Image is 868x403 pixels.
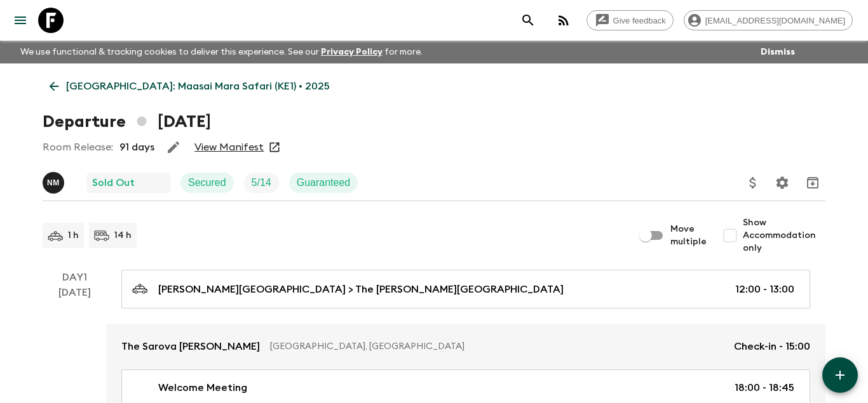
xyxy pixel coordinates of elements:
a: Give feedback [587,10,674,30]
button: NM [43,172,67,194]
a: [GEOGRAPHIC_DATA]: Maasai Mara Safari (KE1) • 2025 [43,74,337,99]
span: [EMAIL_ADDRESS][DOMAIN_NAME] [698,16,852,25]
p: The Sarova [PERSON_NAME] [121,339,260,354]
p: Day 1 [43,270,106,285]
button: menu [8,8,33,33]
div: Trip Fill [244,173,279,193]
a: The Sarova [PERSON_NAME][GEOGRAPHIC_DATA], [GEOGRAPHIC_DATA]Check-in - 15:00 [106,324,825,369]
p: 5 / 14 [252,175,271,190]
button: Settings [770,170,795,195]
p: [PERSON_NAME][GEOGRAPHIC_DATA] > The [PERSON_NAME][GEOGRAPHIC_DATA] [158,282,564,297]
a: [PERSON_NAME][GEOGRAPHIC_DATA] > The [PERSON_NAME][GEOGRAPHIC_DATA]12:00 - 13:00 [121,270,810,308]
h1: Departure [DATE] [43,109,211,135]
p: Guaranteed [297,175,351,190]
div: Secured [180,173,234,193]
span: Give feedback [606,16,673,25]
button: Dismiss [757,43,798,61]
p: [GEOGRAPHIC_DATA]: Maasai Mara Safari (KE1) • 2025 [66,79,330,94]
p: Sold Out [92,175,135,190]
p: We use functional & tracking cookies to deliver this experience. See our for more. [15,41,428,63]
button: Update Price, Early Bird Discount and Costs [740,170,766,195]
p: [GEOGRAPHIC_DATA], [GEOGRAPHIC_DATA] [270,340,724,353]
p: 14 h [114,229,132,242]
p: Room Release: [43,140,113,155]
span: Move multiple [670,223,707,248]
p: Check-in - 15:00 [734,339,810,354]
p: 12:00 - 13:00 [735,282,794,297]
p: Secured [188,175,226,190]
p: Welcome Meeting [158,380,247,395]
p: N M [47,178,60,188]
a: Privacy Policy [321,48,383,56]
p: 18:00 - 18:45 [735,380,794,395]
button: search adventures [515,8,541,33]
span: Show Accommodation only [743,216,825,254]
a: View Manifest [194,141,264,154]
div: [EMAIL_ADDRESS][DOMAIN_NAME] [684,10,853,30]
p: 91 days [119,140,154,155]
button: Archive (Completed, Cancelled or Unsynced Departures only) [800,170,825,195]
p: 1 h [68,229,79,242]
span: Nimrod Maina [43,176,67,186]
